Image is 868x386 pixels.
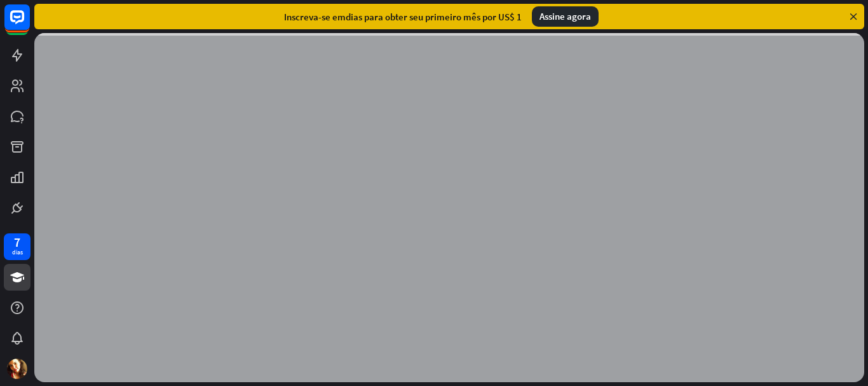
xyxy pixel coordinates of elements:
[12,248,23,256] font: dias
[14,234,20,250] font: 7
[284,11,346,23] font: Inscreva-se em
[346,11,522,23] font: dias para obter seu primeiro mês por US$ 1
[10,5,48,43] button: Open LiveChat chat widget
[4,233,31,260] a: 7 dias
[539,10,591,22] font: Assine agora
